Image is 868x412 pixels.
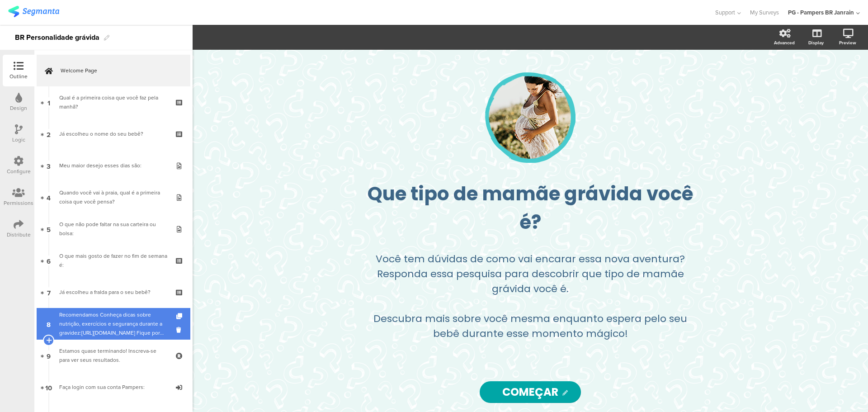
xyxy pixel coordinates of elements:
[37,86,190,118] a: 1 Qual é a primeira coisa que você faz pela manhã?
[480,381,581,403] input: Start
[808,39,824,46] div: Display
[839,39,856,46] div: Preview
[47,161,51,170] span: 3
[59,93,167,111] div: Qual é a primeira coisa que você faz pela manhã?
[176,313,184,319] i: Duplicate
[59,188,167,206] div: Quando você vai à praia, qual é a primeira coisa que você pensa?
[47,287,51,297] span: 7
[10,104,27,112] div: Design
[47,319,51,329] span: 8
[45,382,52,392] span: 10
[37,308,190,340] a: 8 Recomendamos Conheça dicas sobre nutrição, exercícios e segurança durante a gravidez:[URL][DOMA...
[47,224,51,234] span: 5
[59,129,167,138] div: Já escolheu o nome do seu bebê?
[47,129,51,139] span: 2
[59,288,167,297] div: Já escolheu a fralda para o seu bebê?
[12,136,25,144] div: Logic
[372,251,689,296] p: Você tem dúvidas de como vai encarar essa nova aventura? Responda essa pesquisa para descobrir qu...
[37,340,190,371] a: 9 Estamos quase terminando! Inscreva-se para ver seus resultados.
[47,97,50,107] span: 1
[47,192,51,202] span: 4
[7,231,31,239] div: Distribute
[4,199,33,207] div: Permissions
[59,220,167,238] div: O que não pode faltar na sua carteira ou bolsa:
[176,326,184,334] i: Delete
[37,181,190,213] a: 4 Quando você vai à praia, qual é a primeira coisa que você pensa?
[7,167,31,175] div: Configure
[61,66,176,75] span: Welcome Page
[59,310,167,337] div: Recomendamos Conheça dicas sobre nutrição, exercícios e segurança durante a gravidez:https://www....
[37,276,190,308] a: 7 Já escolheu a fralda para o seu bebê?
[8,6,59,17] img: segmanta logo
[59,383,167,392] div: Faça login com sua conta Pampers:
[37,213,190,245] a: 5 O que não pode faltar na sua carteira ou bolsa:
[372,311,689,341] p: Descubra mais sobre você mesma enquanto espera pelo seu bebê durante esse momento mágico!
[37,118,190,150] a: 2 Já escolheu o nome do seu bebê?
[37,55,190,86] a: Welcome Page
[37,245,190,276] a: 6 O que mais gosto de fazer no fim de semana é:
[59,251,167,270] div: O que mais gosto de fazer no fim de semana é:
[774,39,795,46] div: Advanced
[15,30,99,45] div: BR Personalidade grávida
[37,371,190,403] a: 10 Faça login com sua conta Pampers:
[715,8,735,17] span: Support
[788,8,854,17] div: PG - Pampers BR Janrain
[37,150,190,181] a: 3 Meu maior desejo esses dias são:
[59,161,167,170] div: Meu maior desejo esses dias são:
[9,72,28,81] div: Outline
[47,350,51,360] span: 9
[47,256,51,265] span: 6
[59,346,167,365] div: Estamos quase terminando! Inscreva-se para ver seus resultados.
[363,180,698,237] p: Que tipo de mamãe grávida você é?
